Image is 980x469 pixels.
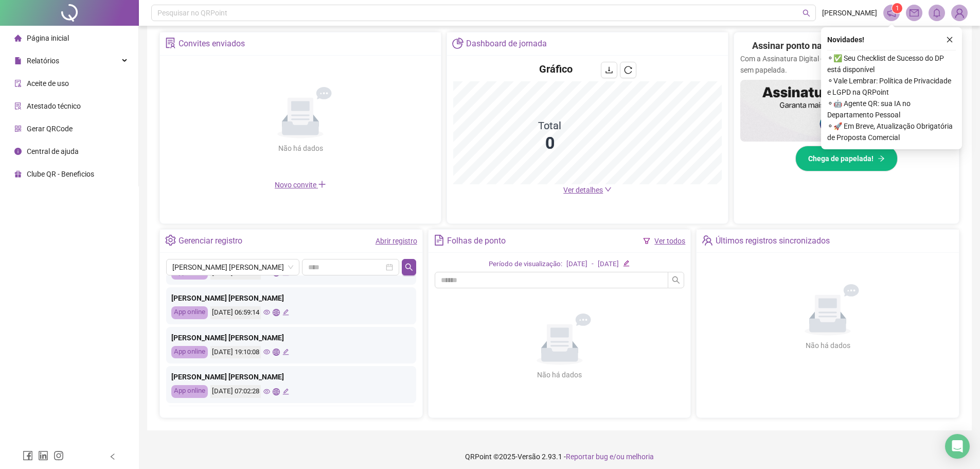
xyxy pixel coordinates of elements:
[808,153,874,164] span: Chega de papelada!
[210,306,261,319] div: [DATE] 06:59:14
[489,259,562,270] div: Período de visualização:
[14,34,22,42] span: home
[447,232,506,250] div: Folhas de ponto
[452,38,463,48] span: pie-chart
[672,276,680,284] span: search
[318,180,326,188] span: plus
[179,35,245,53] div: Convites enviados
[518,453,540,461] span: Versão
[14,57,22,64] span: file
[566,453,654,461] span: Reportar bug e/ou melhoria
[604,186,612,193] span: down
[592,259,594,270] div: -
[282,349,289,355] span: edit
[273,349,279,355] span: global
[171,385,208,398] div: App online
[27,147,79,155] span: Central de ajuda
[598,259,619,270] div: [DATE]
[38,450,48,461] span: linkedin
[702,235,712,246] span: team
[780,340,875,351] div: Não há dados
[910,8,919,18] span: mail
[14,125,22,132] span: qrcode
[14,148,22,155] span: info-circle
[605,66,613,74] span: download
[14,102,22,110] span: solution
[282,388,289,395] span: edit
[171,371,411,383] div: [PERSON_NAME] [PERSON_NAME]
[171,332,411,343] div: [PERSON_NAME] [PERSON_NAME]
[624,66,632,74] span: reload
[275,181,326,189] span: Novo convite
[716,232,830,250] div: Últimos registros sincronizados
[892,3,902,13] sup: 1
[752,39,941,53] h2: Assinar ponto na mão? Isso ficou no passado!
[623,260,630,267] span: edit
[171,292,411,304] div: [PERSON_NAME] [PERSON_NAME]
[27,79,69,88] span: Aceite de uso
[263,349,270,355] span: eye
[27,34,69,42] span: Página inicial
[27,170,94,178] span: Clube QR - Beneficios
[171,306,208,319] div: App online
[563,186,612,194] a: Ver detalhes down
[878,155,885,162] span: arrow-right
[827,75,956,98] span: ⚬ Vale Lembrar: Política de Privacidade e LGPD na QRPoint
[740,80,953,142] img: banner%2F02c71560-61a6-44d4-94b9-c8ab97240462.png
[434,235,444,246] span: file-text
[171,346,208,359] div: App online
[803,9,810,17] span: search
[405,263,413,271] span: search
[263,309,270,316] span: eye
[376,237,417,245] a: Abrir registro
[27,125,73,133] span: Gerar QRCode
[210,346,261,359] div: [DATE] 19:10:08
[210,385,261,398] div: [DATE] 07:02:28
[273,388,279,395] span: global
[896,5,899,12] span: 1
[466,35,547,53] div: Dashboard de jornada
[165,235,176,246] span: setting
[740,53,953,76] p: Com a Assinatura Digital da QR, sua gestão fica mais ágil, segura e sem papelada.
[512,369,607,380] div: Não há dados
[822,7,877,19] span: [PERSON_NAME]
[827,120,956,143] span: ⚬ 🚀 Em Breve, Atualização Obrigatória de Proposta Comercial
[179,232,242,250] div: Gerenciar registro
[952,5,967,21] img: 76687
[23,450,33,461] span: facebook
[172,259,293,275] span: MARIA KLAYRE ARAUJO DE SOUSA
[887,8,896,18] span: notification
[563,186,603,194] span: Ver detalhes
[827,53,956,75] span: ⚬ ✅ Seu Checklist de Sucesso do DP está disponível
[827,34,864,45] span: Novidades !
[654,237,685,245] a: Ver todos
[795,146,898,171] button: Chega de papelada!
[827,98,956,120] span: ⚬ 🤖 Agente QR: sua IA no Departamento Pessoal
[27,57,59,65] span: Relatórios
[946,36,953,43] span: close
[945,434,970,459] div: Open Intercom Messenger
[932,8,941,18] span: bell
[539,62,573,76] h4: Gráfico
[273,309,279,316] span: global
[282,309,289,316] span: edit
[643,237,650,245] span: filter
[14,170,22,178] span: gift
[566,259,587,270] div: [DATE]
[165,38,176,48] span: solution
[54,450,64,461] span: instagram
[263,388,270,395] span: eye
[109,453,116,460] span: left
[14,80,22,87] span: audit
[27,102,81,110] span: Atestado técnico
[253,143,348,154] div: Não há dados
